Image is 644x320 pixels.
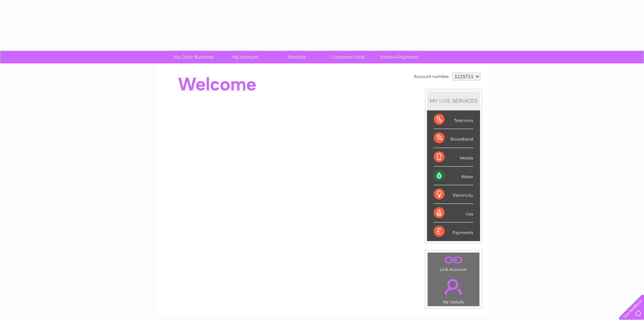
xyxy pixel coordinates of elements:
[434,204,473,222] div: Gas
[434,167,473,185] div: Water
[166,51,222,63] a: My Clear Business
[372,51,427,63] a: Make A Payment
[269,51,325,63] a: Services
[429,254,478,266] a: .
[434,148,473,167] div: Mobile
[427,91,480,110] div: MY SERVICES
[434,129,473,148] div: Broadband
[438,98,452,104] div: LIVE
[434,222,473,241] div: Payments
[434,110,473,129] div: Telecoms
[320,51,376,63] a: Customer Help
[217,51,273,63] a: My Account
[429,275,478,299] a: .
[427,273,480,306] td: My Details
[427,252,480,274] td: Link Account
[434,185,473,204] div: Electricity
[412,71,451,82] td: Account number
